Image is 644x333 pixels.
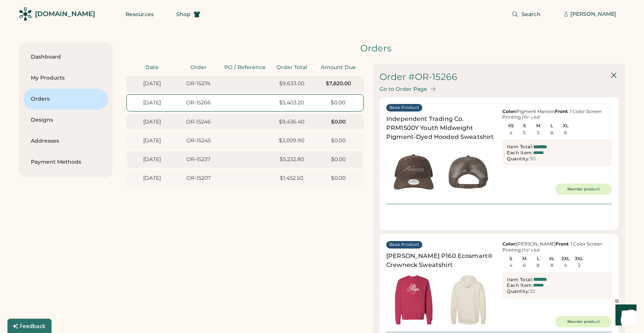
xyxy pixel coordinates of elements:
[386,252,496,270] div: [PERSON_NAME] P160 Ecosmart® Crewneck Sweatshirt
[517,256,531,261] div: M
[131,99,173,107] div: [DATE]
[441,273,496,327] img: generate-image
[570,11,616,18] div: [PERSON_NAME]
[531,123,545,128] div: M
[537,263,540,268] div: 8
[522,12,541,17] span: Search
[317,64,359,71] div: Amount Due
[545,256,559,261] div: XL
[131,118,173,126] div: [DATE]
[177,80,219,87] div: OR-15274
[317,99,359,107] div: $0.00
[116,7,163,22] button: Resources
[31,116,101,124] div: Designs
[317,175,359,182] div: $0.00
[507,150,533,156] div: Each Item:
[523,263,526,268] div: 6
[35,9,95,19] div: [DOMAIN_NAME]
[386,145,441,199] img: generate-image
[31,158,101,166] div: Payment Methods
[531,256,545,261] div: L
[502,108,516,114] strong: Color:
[317,80,359,87] div: $7,820.00
[177,64,219,71] div: Order
[507,144,533,150] div: Item Total:
[126,42,625,55] div: Orders
[31,74,101,82] div: My Products
[379,86,427,92] div: Go to Order Page
[572,256,586,261] div: 3XL
[271,156,313,163] div: $5,232.80
[503,7,550,22] button: Search
[507,277,533,283] div: Item Total:
[556,241,568,247] strong: Front
[271,175,313,182] div: $1,452.50
[31,53,101,61] div: Dashboard
[502,108,612,121] div: Pigment Maroon : 1 Color Screen Printing |
[564,130,567,136] div: 8
[502,241,516,247] strong: Color:
[31,137,101,145] div: Addresses
[550,263,553,268] div: 8
[177,175,219,182] div: OR-15207
[504,123,518,128] div: XS
[131,156,173,163] div: [DATE]
[271,99,313,107] div: $5,403.20
[271,137,313,145] div: $3,009.90
[504,256,518,261] div: S
[523,130,526,136] div: 5
[131,175,173,182] div: [DATE]
[502,241,612,253] div: [PERSON_NAME] : 1 Color Screen Printing |
[578,263,581,268] div: 2
[389,105,419,111] div: Base Product
[441,145,496,199] img: generate-image
[509,130,512,136] div: 4
[19,8,32,21] img: Rendered Logo - Screens
[537,130,540,136] div: 5
[507,282,533,288] div: Each Item:
[564,263,567,268] div: 4
[530,289,535,294] div: 32
[545,123,559,128] div: L
[177,137,219,145] div: OR-15245
[271,118,313,126] div: $9,436.40
[131,80,173,87] div: [DATE]
[317,118,359,126] div: $0.00
[530,156,535,161] div: 30
[379,71,457,83] div: Order #OR-15266
[555,184,612,195] button: Reorder product
[224,64,266,71] div: PO / Reference
[555,108,568,114] strong: Front
[555,316,612,327] button: Reorder product
[178,99,220,107] div: OR-15266
[608,299,641,331] iframe: Front Chat
[523,248,541,253] font: 7.5" x 6.6"
[176,12,190,17] span: Shop
[317,156,359,163] div: $0.00
[271,64,313,71] div: Order Total
[177,156,219,163] div: OR-15237
[386,115,496,142] div: Independent Trading Co. PRM1500Y Youth Midweight Pigment-Dyed Hooded Sweatshirt
[271,80,313,87] div: $9,633.00
[559,256,573,261] div: 2XL
[177,118,219,126] div: OR-15246
[559,123,573,128] div: XL
[507,288,530,294] div: Quantity:
[131,64,173,71] div: Date
[507,156,530,162] div: Quantity:
[131,137,173,145] div: [DATE]
[389,242,419,248] div: Base Product
[167,7,209,22] button: Shop
[523,115,541,120] font: 7.5" x 6.6"
[386,273,441,327] img: generate-image
[317,137,359,145] div: $0.00
[517,123,531,128] div: S
[509,263,512,268] div: 4
[31,95,101,103] div: Orders
[550,130,553,136] div: 8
